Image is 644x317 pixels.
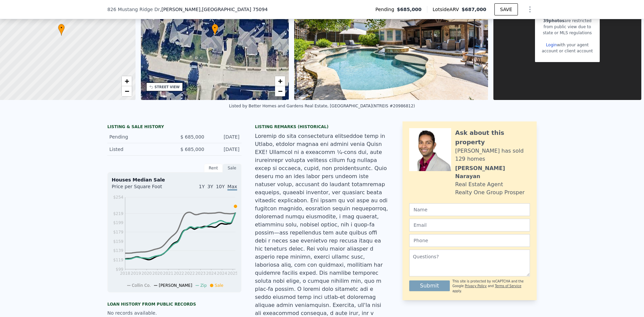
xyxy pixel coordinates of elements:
[113,211,123,216] tspan: $219
[215,283,223,288] span: Sale
[542,24,593,30] div: from public view due to
[375,6,397,13] span: Pending
[113,195,123,200] tspan: $254
[542,18,593,24] div: are restricted
[152,271,163,276] tspan: 2020
[107,310,241,316] div: No records available.
[217,271,227,276] tspan: 2024
[159,283,192,288] span: [PERSON_NAME]
[206,271,217,276] tspan: 2024
[227,184,237,191] span: Max
[122,86,132,96] a: Zoom out
[255,124,389,129] div: Listing Remarks (Historical)
[163,271,173,276] tspan: 2021
[462,7,486,12] span: $687,000
[131,271,141,276] tspan: 2019
[160,6,268,13] span: , [PERSON_NAME]
[200,283,207,288] span: Zip
[546,43,557,47] a: Login
[107,124,241,131] div: LISTING & SALE HISTORY
[409,219,530,231] input: Email
[455,128,530,147] div: Ask about this property
[124,77,129,85] span: +
[452,279,530,294] div: This site is protected by reCAPTCHA and the Google and apply.
[180,147,204,152] span: $ 685,000
[195,271,206,276] tspan: 2023
[212,25,218,31] span: •
[409,280,450,291] button: Submit
[557,43,589,47] span: with your agent
[543,18,564,23] span: 39 photos
[132,283,151,288] span: Collin Co.
[109,146,169,153] div: Listed
[210,146,239,153] div: [DATE]
[523,3,537,16] button: Show Options
[124,87,129,95] span: −
[409,203,530,216] input: Name
[207,184,213,189] span: 3Y
[397,6,422,13] span: $685,000
[228,271,238,276] tspan: 2025
[433,6,462,13] span: Lotside ARV
[278,77,282,85] span: +
[107,302,241,307] div: Loan history from public records
[465,284,487,288] a: Privacy Policy
[199,184,205,189] span: 1Y
[542,30,593,36] div: state or MLS regulations
[200,7,268,12] span: , [GEOGRAPHIC_DATA] 75094
[455,180,503,189] div: Real Estate Agent
[107,6,160,13] span: 826 Mustang Ridge Dr
[122,76,132,86] a: Zoom in
[113,239,123,244] tspan: $159
[455,164,530,180] div: [PERSON_NAME] Narayan
[216,184,225,189] span: 10Y
[58,24,65,36] div: •
[180,134,204,140] span: $ 685,000
[113,258,123,262] tspan: $119
[155,85,180,90] div: STREET VIEW
[58,25,65,31] span: •
[184,271,195,276] tspan: 2022
[120,271,130,276] tspan: 2018
[113,220,123,225] tspan: $199
[112,183,174,194] div: Price per Square Foot
[174,271,184,276] tspan: 2022
[278,87,282,95] span: −
[495,284,521,288] a: Terms of Service
[204,164,223,172] div: Rent
[112,176,237,183] div: Houses Median Sale
[275,86,285,96] a: Zoom out
[113,230,123,234] tspan: $179
[275,76,285,86] a: Zoom in
[542,48,593,54] div: account or client account
[212,24,218,36] div: •
[229,104,415,108] div: Listed by Better Homes and Gardens Real Estate, [GEOGRAPHIC_DATA] (NTREIS #20986812)
[494,3,518,15] button: SAVE
[116,267,123,272] tspan: $99
[113,248,123,253] tspan: $139
[109,134,169,140] div: Pending
[409,234,530,247] input: Phone
[455,147,530,163] div: [PERSON_NAME] has sold 129 homes
[142,271,152,276] tspan: 2020
[210,134,239,140] div: [DATE]
[223,164,241,172] div: Sale
[455,189,525,197] div: Realty One Group Prosper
